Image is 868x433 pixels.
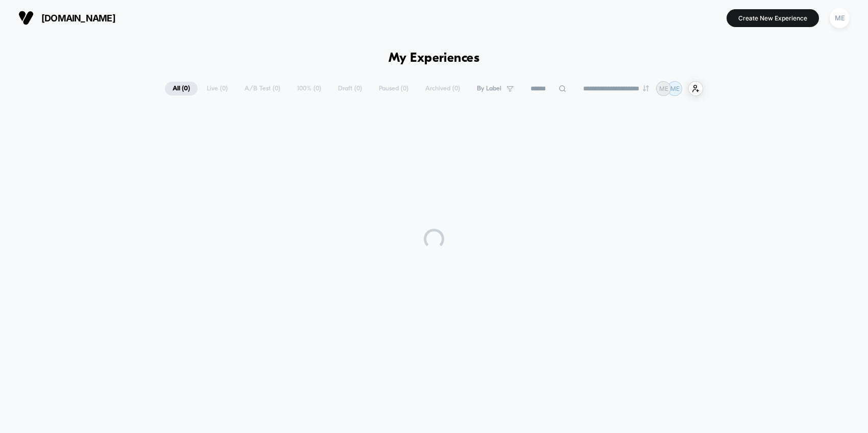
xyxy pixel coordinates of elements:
span: [DOMAIN_NAME] [41,13,115,23]
span: By Label [477,85,501,92]
button: Create New Experience [727,9,819,27]
span: All ( 0 ) [165,82,198,95]
button: ME [827,8,853,29]
div: ME [830,8,850,28]
p: ME [659,85,668,92]
p: ME [670,85,680,92]
h1: My Experiences [389,51,480,66]
img: Visually logo [18,10,34,26]
button: [DOMAIN_NAME] [15,10,118,26]
img: end [643,85,649,91]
